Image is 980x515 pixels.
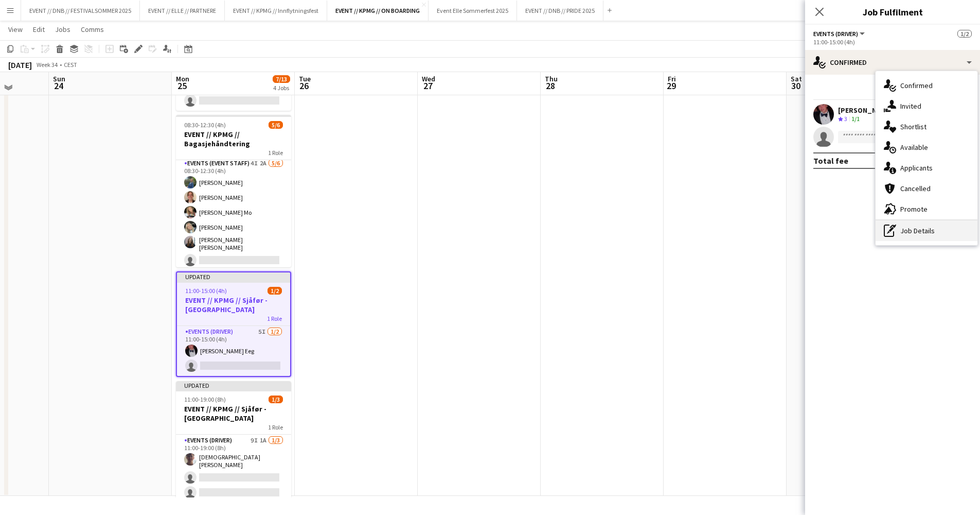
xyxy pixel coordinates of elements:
[51,23,75,36] a: Jobs
[51,80,65,92] span: 24
[844,115,847,123] span: 3
[420,80,435,92] span: 27
[64,61,77,68] div: CEST
[851,115,860,123] app-skills-label: 1/1
[4,23,27,36] a: View
[838,106,906,115] div: [PERSON_NAME] Eeg
[33,25,45,34] span: Edit
[177,272,290,281] div: Updated
[666,80,676,92] span: 29
[176,74,189,83] span: Mon
[545,74,558,83] span: Thu
[876,199,977,219] div: Promote
[876,75,977,96] div: Confirmed
[77,23,108,36] a: Comms
[876,116,977,137] div: Shortlist
[174,80,189,92] span: 25
[429,1,517,21] button: Event Elle Sommerfest 2025
[789,80,802,92] span: 30
[184,396,226,403] span: 11:00-19:00 (8h)
[297,80,311,92] span: 26
[422,74,435,83] span: Wed
[268,149,283,157] span: 1 Role
[21,1,140,21] button: EVENT // DNB // FESTIVALSOMMER 2025
[268,287,282,295] span: 1/2
[55,25,70,34] span: Jobs
[791,74,802,83] span: Sat
[327,1,429,21] button: EVENT // KPMG // ON BOARDING
[225,1,327,21] button: EVENT // KPMG // Innflytningsfest
[876,137,977,158] div: Available
[268,423,283,431] span: 1 Role
[184,121,226,129] span: 08:30-12:30 (4h)
[176,130,291,148] h3: EVENT // KPMG // Bagasjehåndtering
[29,23,49,36] a: Edit
[813,156,848,166] div: Total fee
[8,60,32,70] div: [DATE]
[81,25,104,34] span: Comms
[269,121,283,129] span: 5/6
[876,178,977,199] div: Cancelled
[8,25,23,34] span: View
[543,80,558,92] span: 28
[176,381,291,389] div: Updated
[876,220,977,241] div: Job Details
[185,287,227,295] span: 11:00-15:00 (4h)
[517,1,603,21] button: EVENT // DNB // PRIDE 2025
[805,50,980,75] div: Confirmed
[177,296,290,314] h3: EVENT // KPMG // Sjåfør - [GEOGRAPHIC_DATA]
[176,271,291,377] app-job-card: Updated11:00-15:00 (4h)1/2EVENT // KPMG // Sjåfør - [GEOGRAPHIC_DATA]1 RoleEvents (Driver)5I1/211...
[273,75,290,83] span: 7/13
[299,74,311,83] span: Tue
[273,84,290,92] div: 4 Jobs
[813,30,858,38] span: Events (Driver)
[876,158,977,178] div: Applicants
[813,38,972,46] div: 11:00-15:00 (4h)
[140,1,225,21] button: EVENT // ELLE // PARTNERE
[176,381,291,503] app-job-card: Updated11:00-19:00 (8h)1/3EVENT // KPMG // Sjåfør - [GEOGRAPHIC_DATA]1 RoleEvents (Driver)9I1A1/3...
[177,326,290,376] app-card-role: Events (Driver)5I1/211:00-15:00 (4h)[PERSON_NAME] Eeg
[34,61,60,68] span: Week 34
[267,315,282,322] span: 1 Role
[957,30,972,38] span: 1/2
[805,5,980,19] h3: Job Fulfilment
[176,435,291,503] app-card-role: Events (Driver)9I1A1/311:00-19:00 (8h)[DEMOGRAPHIC_DATA][PERSON_NAME]
[176,115,291,267] app-job-card: 08:30-12:30 (4h)5/6EVENT // KPMG // Bagasjehåndtering1 RoleEvents (Event Staff)4I2A5/608:30-12:30...
[53,74,65,83] span: Sun
[876,96,977,116] div: Invited
[668,74,676,83] span: Fri
[269,396,283,403] span: 1/3
[813,30,866,38] button: Events (Driver)
[176,404,291,423] h3: EVENT // KPMG // Sjåfør - [GEOGRAPHIC_DATA]
[176,158,291,270] app-card-role: Events (Event Staff)4I2A5/608:30-12:30 (4h)[PERSON_NAME][PERSON_NAME][PERSON_NAME] Mo[PERSON_NAME...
